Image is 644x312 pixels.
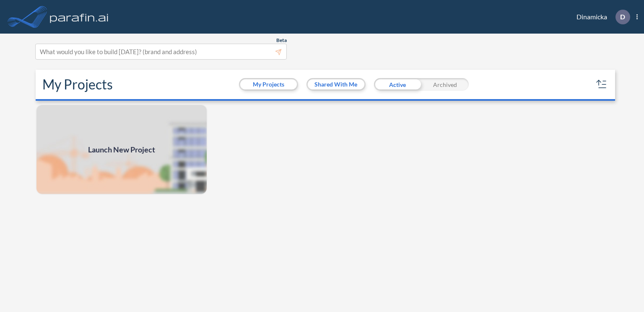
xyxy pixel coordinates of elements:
[374,78,421,91] div: Active
[421,78,469,91] div: Archived
[276,37,287,44] span: Beta
[620,13,625,21] p: D
[564,10,638,24] div: Dinamicka
[36,104,208,195] img: add
[308,79,364,89] button: Shared With Me
[36,104,208,195] a: Launch New Project
[48,8,110,25] img: logo
[595,78,608,91] button: sort
[42,76,113,92] h2: My Projects
[240,79,297,89] button: My Projects
[88,144,155,155] span: Launch New Project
